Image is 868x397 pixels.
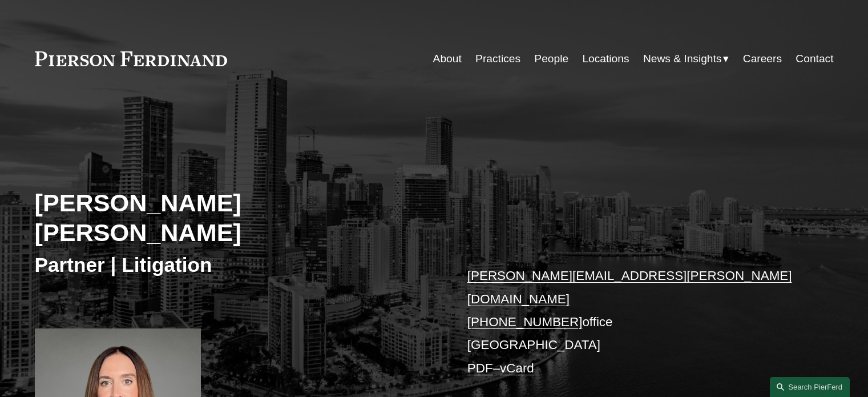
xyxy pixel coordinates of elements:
[643,49,722,69] span: News & Insights
[534,48,568,70] a: People
[770,377,850,397] a: Search this site
[467,315,583,329] a: [PHONE_NUMBER]
[35,188,434,248] h2: [PERSON_NAME] [PERSON_NAME]
[467,264,800,380] p: office [GEOGRAPHIC_DATA] –
[500,361,534,375] a: vCard
[433,48,462,70] a: About
[467,361,493,375] a: PDF
[796,48,833,70] a: Contact
[475,48,520,70] a: Practices
[643,48,729,70] a: folder dropdown
[582,48,629,70] a: Locations
[35,252,434,278] h3: Partner | Litigation
[743,48,782,70] a: Careers
[467,268,792,306] a: [PERSON_NAME][EMAIL_ADDRESS][PERSON_NAME][DOMAIN_NAME]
